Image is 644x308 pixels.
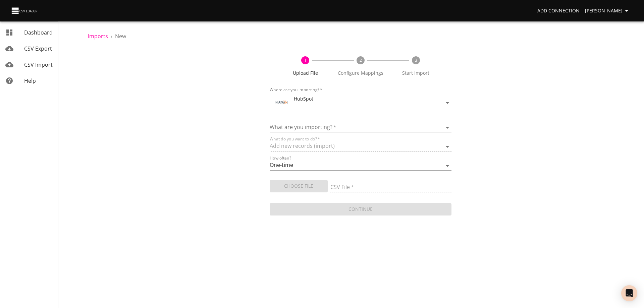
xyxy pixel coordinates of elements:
[294,96,313,102] span: HubSpot
[115,33,126,40] span: New
[24,29,53,36] span: Dashboard
[270,88,322,92] label: Where are you importing?
[24,77,36,84] span: Help
[336,70,386,76] span: Configure Mappings
[270,156,291,160] label: How often?
[270,93,451,113] div: ToolHubSpot
[582,5,633,17] button: [PERSON_NAME]
[280,70,330,76] span: Upload File
[88,33,108,40] a: Imports
[275,96,288,109] img: HubSpot
[359,57,362,63] text: 2
[275,96,288,109] div: Tool
[535,5,582,17] a: Add Connection
[111,32,112,40] li: ›
[391,70,441,76] span: Start Import
[537,7,580,15] span: Add Connection
[621,285,637,301] div: Open Intercom Messenger
[24,45,52,52] span: CSV Export
[270,137,320,141] label: What do you want to do?
[585,7,631,15] span: [PERSON_NAME]
[24,61,53,68] span: CSV Import
[304,57,307,63] text: 1
[415,57,417,63] text: 3
[11,6,39,15] img: CSV Loader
